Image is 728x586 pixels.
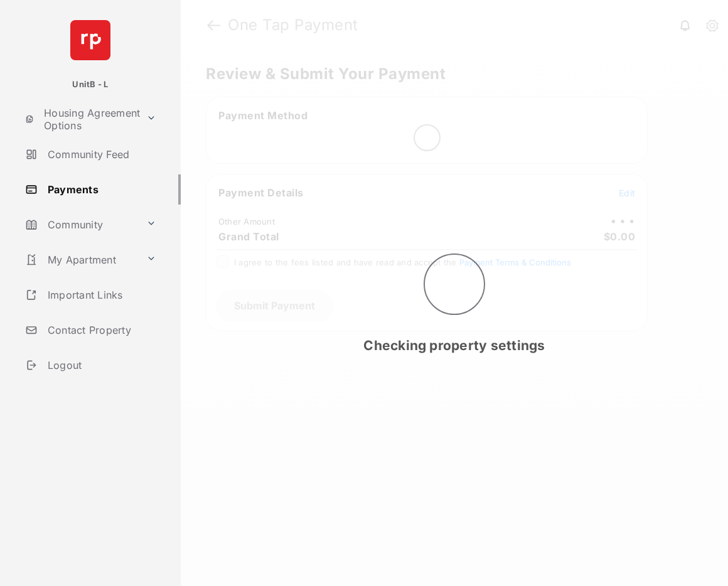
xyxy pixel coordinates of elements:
a: Logout [20,350,181,380]
p: UnitB - L [72,78,108,91]
a: Payments [20,174,181,205]
img: svg+xml;base64,PHN2ZyB4bWxucz0iaHR0cDovL3d3dy53My5vcmcvMjAwMC9zdmciIHdpZHRoPSI2NCIgaGVpZ2h0PSI2NC... [70,20,110,60]
a: Housing Agreement Options [20,104,141,134]
a: Important Links [20,280,161,310]
a: Community Feed [20,139,181,169]
a: Contact Property [20,315,181,345]
a: My Apartment [20,245,141,275]
a: Community [20,210,141,240]
span: Checking property settings [363,338,545,353]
